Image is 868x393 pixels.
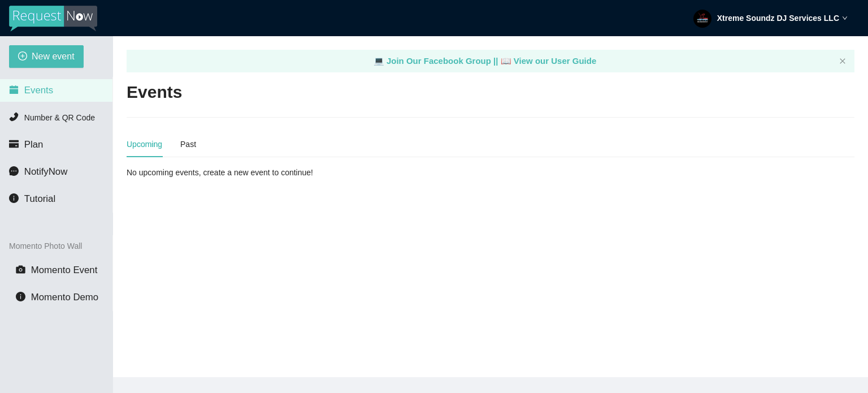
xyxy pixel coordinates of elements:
[501,56,597,66] a: laptop View our User Guide
[127,138,162,150] div: Upcoming
[717,14,839,23] strong: Xtreme Soundz DJ Services LLC
[693,10,711,28] img: ACg8ocK0SKjmfNTETspnf2rVRm5Siy9w5cZal2uHxuRuw0UnLSk-194=s96-c
[374,56,384,66] span: laptop
[9,193,19,203] span: info-circle
[24,166,67,177] span: NotifyNow
[18,51,27,62] span: plus-circle
[16,292,25,301] span: info-circle
[31,292,98,303] span: Momento Demo
[9,166,19,176] span: message
[9,6,97,32] img: RequestNow
[9,85,19,94] span: calendar
[24,139,44,150] span: Plan
[127,81,182,104] h2: Events
[180,138,196,150] div: Past
[9,45,84,68] button: plus-circleNew event
[839,58,846,65] button: close
[9,112,19,122] span: phone
[374,56,501,66] a: laptop Join Our Facebook Group ||
[839,58,846,64] span: close
[16,265,25,274] span: camera
[842,15,848,21] span: down
[24,113,95,122] span: Number & QR Code
[31,265,98,275] span: Momento Event
[501,56,511,66] span: laptop
[24,193,55,204] span: Tutorial
[32,49,75,63] span: New event
[9,139,19,149] span: credit-card
[24,85,53,96] span: Events
[127,166,363,179] div: No upcoming events, create a new event to continue!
